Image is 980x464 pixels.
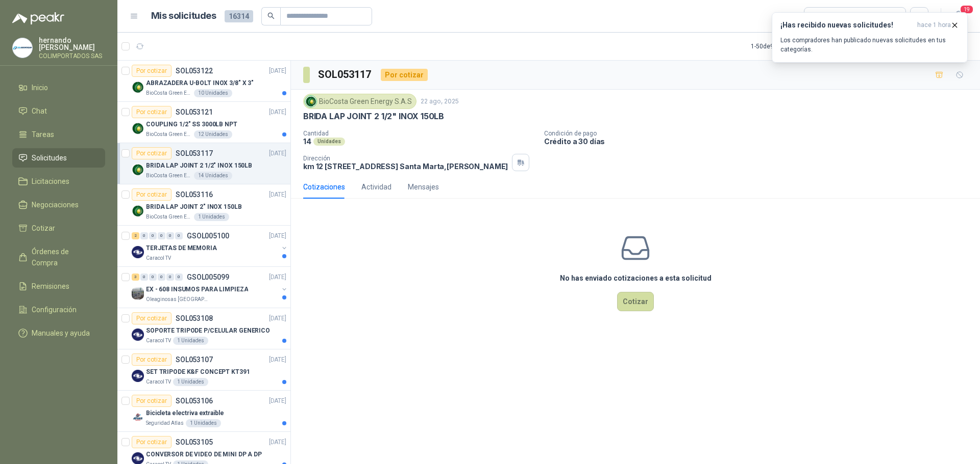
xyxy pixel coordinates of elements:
[132,395,171,407] div: Por cotizar
[146,450,262,459] p: CONVERSOR DE VIDEO DE MINI DP A DP
[132,329,144,341] img: Company Logo
[173,378,208,386] div: 1 Unidades
[12,78,105,97] a: Inicio
[917,21,951,30] span: hace 1 hora
[117,308,290,349] a: Por cotizarSOL053108[DATE] Company LogoSOPORTE TRIPODE P/CELULAR GENERICOCaracol TV1 Unidades
[146,378,171,386] p: Caracol TV
[32,176,69,187] span: Licitaciones
[132,163,144,176] img: Company Logo
[176,108,213,116] p: SOL053121
[313,138,345,146] div: Unidades
[32,82,48,93] span: Inicio
[269,396,286,406] p: [DATE]
[12,277,105,296] a: Remisiones
[12,148,105,168] a: Solicitudes
[12,219,105,238] a: Cotizar
[176,315,213,322] p: SOL053108
[132,147,171,159] div: Por cotizar
[146,326,270,336] p: SOPORTE TRIPODE P/CELULAR GENERICO
[187,274,229,281] p: GSOL005099
[146,172,192,180] p: BioCosta Green Energy S.A.S
[140,232,148,239] div: 0
[132,65,171,77] div: Por cotizar
[544,137,976,146] p: Crédito a 30 días
[32,304,77,315] span: Configuración
[176,356,213,363] p: SOL053107
[32,152,67,163] span: Solicitudes
[132,274,139,281] div: 3
[146,295,210,304] p: Oleaginosas [GEOGRAPHIC_DATA][PERSON_NAME]
[617,292,654,311] button: Cotizar
[544,130,976,137] p: Condición de pago
[175,274,183,281] div: 0
[140,274,148,281] div: 0
[269,107,286,117] p: [DATE]
[146,254,171,262] p: Caracol TV
[117,61,290,102] a: Por cotizarSOL053122[DATE] Company LogoABRAZADERA U-BOLT INOX 3/8" X 3"BioCosta Green Energy S.A....
[811,11,832,22] div: Todas
[146,419,184,427] p: Seguridad Atlas
[303,130,536,137] p: Cantidad
[32,223,55,234] span: Cotizar
[146,130,192,139] p: BioCosta Green Energy S.A.S
[269,355,286,365] p: [DATE]
[132,188,171,201] div: Por cotizar
[173,337,208,345] div: 1 Unidades
[269,314,286,323] p: [DATE]
[132,370,144,382] img: Company Logo
[187,232,229,239] p: GSOL005100
[32,281,69,292] span: Remisiones
[132,81,144,93] img: Company Logo
[12,172,105,191] a: Licitaciones
[146,408,224,418] p: Bicicleta electriva extraible
[132,312,171,324] div: Por cotizar
[305,96,316,107] img: Company Logo
[408,181,439,193] div: Mensajes
[146,161,252,171] p: BRIDA LAP JOINT 2 1/2" INOX 150LB
[12,101,105,121] a: Chat
[269,231,286,241] p: [DATE]
[949,7,968,25] button: 19
[175,232,183,239] div: 0
[32,129,54,140] span: Tareas
[132,230,288,262] a: 2 0 0 0 0 0 GSOL005100[DATE] Company LogoTERJETAS DE MEMORIACaracol TV
[12,12,64,24] img: Logo peakr
[772,12,968,63] button: ¡Has recibido nuevas solicitudes!hace 1 hora Los compradores han publicado nuevas solicitudes en ...
[780,36,959,54] p: Los compradores han publicado nuevas solicitudes en tus categorías.
[132,287,144,299] img: Company Logo
[32,246,95,268] span: Órdenes de Compra
[32,105,47,117] span: Chat
[269,149,286,158] p: [DATE]
[146,78,254,88] p: ABRAZADERA U-BOLT INOX 3/8" X 3"
[12,300,105,319] a: Configuración
[194,213,229,221] div: 1 Unidades
[318,67,373,83] h3: SOL053117
[132,271,288,304] a: 3 0 0 0 0 0 GSOL005099[DATE] Company LogoEX - 608 INSUMOS PARA LIMPIEZAOleaginosas [GEOGRAPHIC_DA...
[158,232,165,239] div: 0
[151,9,216,23] h1: Mis solicitudes
[269,438,286,447] p: [DATE]
[13,38,32,58] img: Company Logo
[132,205,144,217] img: Company Logo
[146,367,250,377] p: SET TRIPODE K&F CONCEPT KT391
[146,243,217,253] p: TERJETAS DE MEMORIA
[303,94,416,109] div: BioCosta Green Energy S.A.S
[39,53,105,59] p: COLIMPORTADOS SAS
[117,391,290,432] a: Por cotizarSOL053106[DATE] Company LogoBicicleta electriva extraibleSeguridad Atlas1 Unidades
[780,21,913,30] h3: ¡Has recibido nuevas solicitudes!
[146,213,192,221] p: BioCosta Green Energy S.A.S
[32,327,90,339] span: Manuales y ayuda
[303,111,444,122] p: BRIDA LAP JOINT 2 1/2" INOX 150LB
[751,38,817,54] div: 1 - 50 de 9633
[361,181,391,193] div: Actividad
[225,10,253,22] span: 16314
[12,195,105,214] a: Negociaciones
[560,272,712,284] h3: No has enviado cotizaciones a esta solicitud
[166,232,174,239] div: 0
[117,143,290,184] a: Por cotizarSOL053117[DATE] Company LogoBRIDA LAP JOINT 2 1/2" INOX 150LBBioCosta Green Energy S.A...
[421,97,459,106] p: 22 ago, 2025
[186,419,221,427] div: 1 Unidades
[176,67,213,74] p: SOL053122
[12,242,105,272] a: Órdenes de Compra
[176,397,213,404] p: SOL053106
